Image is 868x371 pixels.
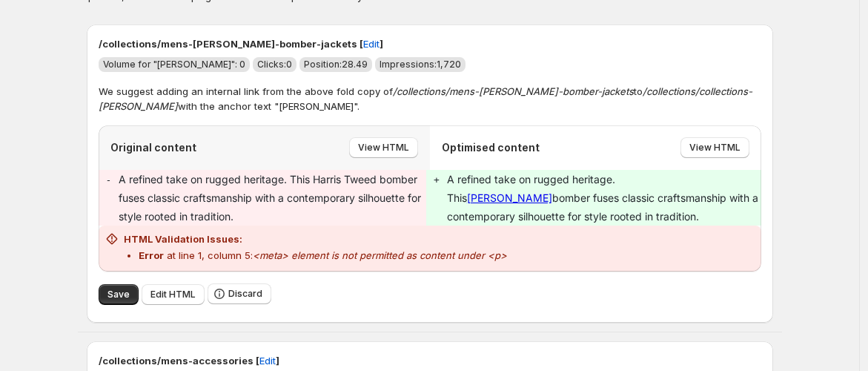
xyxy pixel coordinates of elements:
p: /collections/mens-accessories [ ] [99,353,761,368]
em: /collections/collections-[PERSON_NAME] [99,85,752,112]
p: Optimised content [442,140,540,155]
pre: - [106,171,112,189]
p: /collections/mens-[PERSON_NAME]-bomber-jackets [ ] [99,36,761,51]
button: Save [99,284,139,305]
em: <meta> element is not permitted as content under <p> [253,249,507,261]
p: Original content [110,140,196,155]
button: Discard [208,283,271,304]
span: Clicks: 0 [257,59,292,70]
button: View HTML [349,137,418,158]
span: View HTML [358,142,409,154]
strong: Error [139,249,164,261]
button: View HTML [680,137,749,158]
a: [PERSON_NAME] [467,191,552,204]
span: Volume for "[PERSON_NAME]": 0 [103,59,245,70]
p: at line 1, column 5: [139,248,507,263]
h2: HTML Validation Issues: [124,232,507,246]
span: Edit [363,36,380,51]
span: Edit [259,353,276,368]
pre: + [434,171,440,189]
span: A refined take on rugged heritage. This bomber fuses classic craftsmanship with a contemporary si... [447,173,761,223]
em: /collections/mens-[PERSON_NAME]-bomber-jackets [393,85,634,97]
button: Edit [354,32,388,56]
span: A refined take on rugged heritage. This Harris Tweed bomber fuses classic craftsmanship with a co... [119,173,424,223]
span: Impressions: 1,720 [380,59,461,70]
span: Discard [228,288,262,300]
span: View HTML [689,142,741,154]
button: Edit HTML [142,284,205,305]
span: Edit HTML [150,289,196,301]
span: Position: 28.49 [304,59,368,70]
span: Save [107,289,130,301]
p: We suggest adding an internal link from the above fold copy of to with the anchor text "[PERSON_N... [99,84,761,114]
